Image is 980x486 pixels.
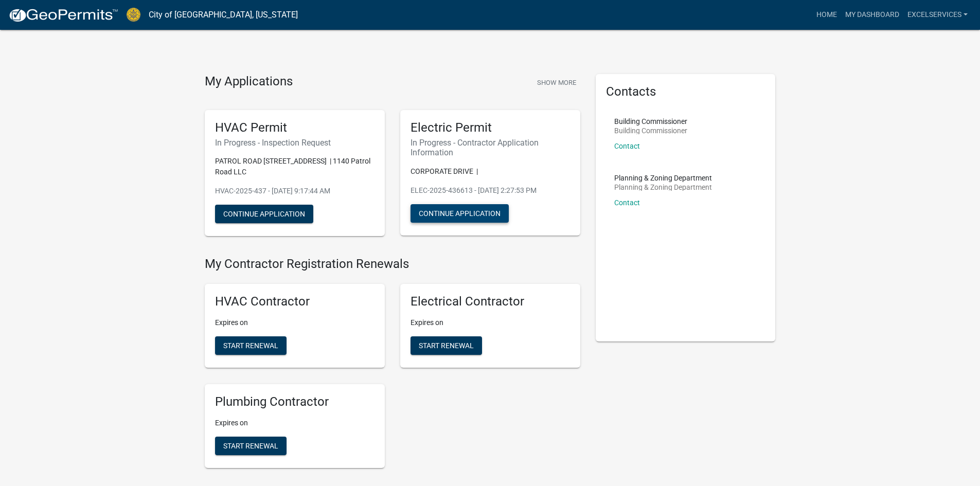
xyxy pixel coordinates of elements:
[215,138,375,148] h6: In Progress - Inspection Request
[411,294,570,309] h5: Electrical Contractor
[215,317,375,328] p: Expires on
[533,74,580,91] button: Show More
[205,257,580,476] wm-registration-list-section: My Contractor Registration Renewals
[812,5,841,25] a: Home
[903,5,972,25] a: excelservices
[127,8,140,22] img: City of Jeffersonville, Indiana
[149,6,298,24] a: City of [GEOGRAPHIC_DATA], [US_STATE]
[215,437,287,455] button: Start Renewal
[411,138,570,157] h6: In Progress - Contractor Application Information
[614,142,640,150] a: Contact
[606,84,765,99] h5: Contacts
[215,394,375,409] h5: Plumbing Contractor
[215,294,375,309] h5: HVAC Contractor
[411,120,570,135] h5: Electric Permit
[841,5,903,25] a: My Dashboard
[205,257,580,272] h4: My Contractor Registration Renewals
[205,74,293,89] h4: My Applications
[223,341,278,350] span: Start Renewal
[411,336,482,355] button: Start Renewal
[215,120,375,135] h5: HVAC Permit
[215,186,375,196] p: HVAC-2025-437 - [DATE] 9:17:44 AM
[419,341,474,350] span: Start Renewal
[614,174,712,182] p: Planning & Zoning Department
[614,127,687,134] p: Building Commissioner
[411,166,570,177] p: CORPORATE DRIVE |
[614,118,687,125] p: Building Commissioner
[215,418,375,428] p: Expires on
[215,336,287,355] button: Start Renewal
[614,199,640,207] a: Contact
[614,184,712,191] p: Planning & Zoning Department
[223,441,278,449] span: Start Renewal
[411,185,570,196] p: ELEC-2025-436613 - [DATE] 2:27:53 PM
[215,156,375,177] p: PATROL ROAD [STREET_ADDRESS] | 1140 Patrol Road LLC
[411,317,570,328] p: Expires on
[411,204,509,223] button: Continue Application
[215,205,313,223] button: Continue Application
